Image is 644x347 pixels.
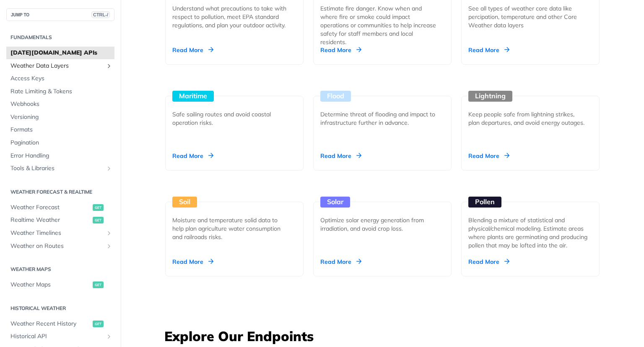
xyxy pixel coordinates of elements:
a: Weather Forecastget [6,201,114,214]
div: Safe sailing routes and avoid coastal operation risks. [172,110,290,127]
span: Weather Forecast [10,203,91,212]
span: Tools & Libraries [10,164,104,173]
div: Solar [320,197,350,208]
div: Moisture and temperature solid data to help plan agriculture water consumption and railroads risks. [172,216,290,241]
button: Show subpages for Weather Timelines [106,230,112,237]
a: Webhooks [6,98,114,110]
a: Flood Determine threat of flooding and impact to infrastructure further in advance. Read More [310,65,455,171]
div: Estimate fire danger. Know when and where fire or smoke could impact operations or communities to... [320,4,438,46]
span: Pagination [10,139,112,147]
h2: Historical Weather [6,305,114,312]
div: Read More [468,46,509,54]
span: Realtime Weather [10,216,91,224]
span: Webhooks [10,100,112,108]
div: Read More [468,152,509,160]
a: Lightning Keep people safe from lightning strikes, plan departures, and avoid energy outages. Rea... [458,65,603,171]
h2: Weather Forecast & realtime [6,188,114,196]
h3: Explore Our Endpoints [164,327,600,345]
a: Soil Moisture and temperature solid data to help plan agriculture water consumption and railroads... [162,171,307,276]
span: Weather Timelines [10,229,104,237]
span: Error Handling [10,152,112,160]
span: Weather Recent History [10,320,91,328]
div: Read More [320,258,361,266]
button: JUMP TOCTRL-/ [6,8,114,21]
div: Pollen [468,197,501,208]
span: get [93,204,104,211]
div: Understand what precautions to take with respect to pollution, meet EPA standard regulations, and... [172,4,290,29]
div: Keep people safe from lightning strikes, plan departures, and avoid energy outages. [468,110,586,127]
span: Weather Maps [10,281,91,289]
span: Weather Data Layers [10,62,104,70]
div: Optimize solar energy generation from irradiation, and avoid crop loss. [320,216,438,233]
button: Show subpages for Historical API [106,333,112,340]
div: Soil [172,197,197,208]
span: Historical API [10,332,104,341]
a: Weather on RoutesShow subpages for Weather on Routes [6,240,114,252]
a: Formats [6,124,114,136]
span: CTRL-/ [91,11,110,18]
button: Show subpages for Tools & Libraries [106,165,112,172]
div: Maritime [172,91,214,102]
a: Tools & LibrariesShow subpages for Tools & Libraries [6,162,114,175]
div: Read More [172,46,213,54]
h2: Weather Maps [6,266,114,273]
span: Rate Limiting & Tokens [10,87,112,96]
a: Weather TimelinesShow subpages for Weather Timelines [6,227,114,239]
span: get [93,217,104,223]
a: Historical APIShow subpages for Historical API [6,330,114,343]
a: Versioning [6,111,114,124]
div: Read More [320,46,361,54]
div: Blending a mixture of statistical and physical/chemical modeling. Estimate areas where plants are... [468,216,592,250]
div: Determine threat of flooding and impact to infrastructure further in advance. [320,110,438,127]
div: Read More [320,152,361,160]
a: Access Keys [6,72,114,85]
a: Pollen Blending a mixture of statistical and physical/chemical modeling. Estimate areas where pla... [458,171,603,276]
div: Flood [320,91,351,102]
a: Rate Limiting & Tokens [6,85,114,98]
span: get [93,321,104,327]
div: See all types of weather core data like percipation, temperature and other Core Weather data layers [468,4,586,29]
button: Show subpages for Weather on Routes [106,243,112,250]
h2: Fundamentals [6,34,114,41]
a: Weather Mapsget [6,279,114,291]
a: Pagination [6,137,114,149]
div: Read More [172,152,213,160]
span: Access Keys [10,74,112,83]
a: Weather Recent Historyget [6,318,114,330]
div: Read More [468,258,509,266]
a: Solar Optimize solar energy generation from irradiation, and avoid crop loss. Read More [310,171,455,276]
div: Read More [172,258,213,266]
a: Weather Data LayersShow subpages for Weather Data Layers [6,60,114,72]
span: [DATE][DOMAIN_NAME] APIs [10,49,112,57]
button: Show subpages for Weather Data Layers [106,63,112,69]
span: Formats [10,126,112,134]
div: Lightning [468,91,512,102]
a: Realtime Weatherget [6,214,114,226]
a: Maritime Safe sailing routes and avoid coastal operation risks. Read More [162,65,307,171]
span: Versioning [10,113,112,121]
span: Weather on Routes [10,242,104,250]
a: Error Handling [6,150,114,162]
span: get [93,281,104,288]
a: [DATE][DOMAIN_NAME] APIs [6,47,114,59]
